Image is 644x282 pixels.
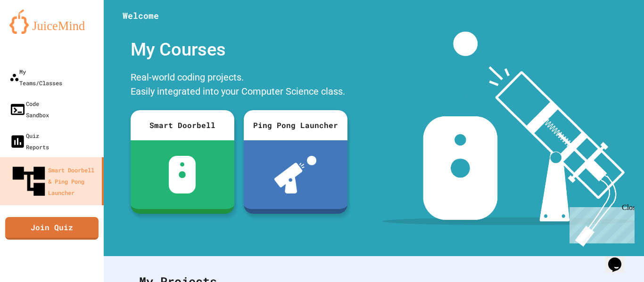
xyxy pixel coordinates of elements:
div: Ping Pong Launcher [244,110,347,140]
img: banner-image-my-projects.png [382,32,635,247]
img: sdb-white.svg [169,156,196,193]
div: Code Sandbox [9,98,49,121]
iframe: chat widget [604,244,635,273]
div: My Courses [126,32,352,68]
div: Smart Doorbell [131,110,234,140]
iframe: chat widget [566,203,635,243]
div: Quiz Reports [9,130,49,153]
div: My Teams/Classes [9,66,62,89]
img: ppl-with-ball.png [274,156,316,193]
div: Real-world coding projects. Easily integrated into your Computer Science class. [126,68,352,103]
img: logo-orange.svg [9,9,94,34]
div: Chat with us now!Close [4,4,65,60]
div: Smart Doorbell & Ping Pong Launcher [9,162,98,201]
a: Join Quiz [5,217,99,240]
